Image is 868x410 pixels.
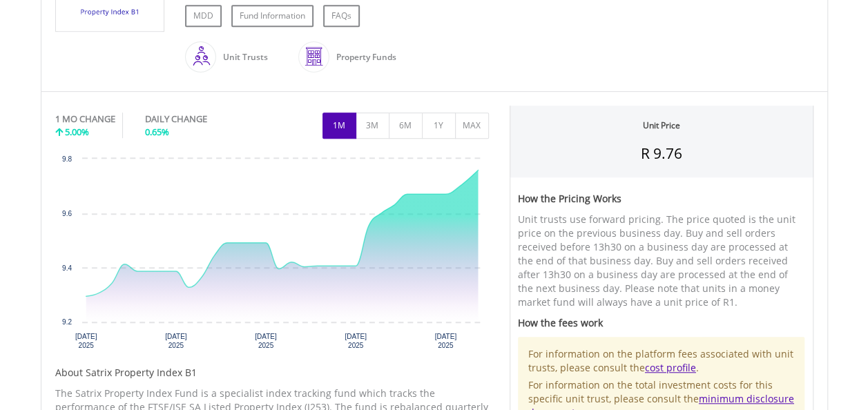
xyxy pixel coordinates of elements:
text: [DATE] 2025 [345,333,367,349]
div: Unit Trusts [216,41,268,74]
a: FAQs [323,5,360,27]
svg: Interactive chart [55,152,489,359]
div: Property Funds [329,41,396,74]
a: MDD [185,5,222,27]
text: [DATE] 2025 [165,333,187,349]
p: Unit trusts use forward pricing. The price quoted is the unit price on the previous business day.... [518,213,805,309]
div: Unit Price [643,119,680,131]
button: 1M [322,113,356,139]
text: 9.6 [62,210,72,217]
span: R 9.76 [641,144,682,163]
text: [DATE] 2025 [255,333,277,349]
text: 9.4 [62,264,72,272]
button: 3M [356,113,389,139]
h5: About Satrix Property Index B1 [55,366,489,380]
text: 9.2 [62,318,72,326]
a: cost profile [645,361,696,374]
span: How the fees work [518,316,603,329]
div: DAILY CHANGE [145,113,253,126]
span: 5.00% [65,126,89,138]
span: How the Pricing Works [518,192,621,205]
button: MAX [455,113,489,139]
text: [DATE] 2025 [434,333,456,349]
div: Chart. Highcharts interactive chart. [55,152,489,359]
span: 0.65% [145,126,169,138]
button: 6M [389,113,423,139]
text: [DATE] 2025 [75,333,97,349]
div: 1 MO CHANGE [55,113,115,126]
button: 1Y [422,113,456,139]
text: 9.8 [62,155,72,163]
a: Fund Information [231,5,314,27]
p: For information on the platform fees associated with unit trusts, please consult the . [528,347,795,375]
